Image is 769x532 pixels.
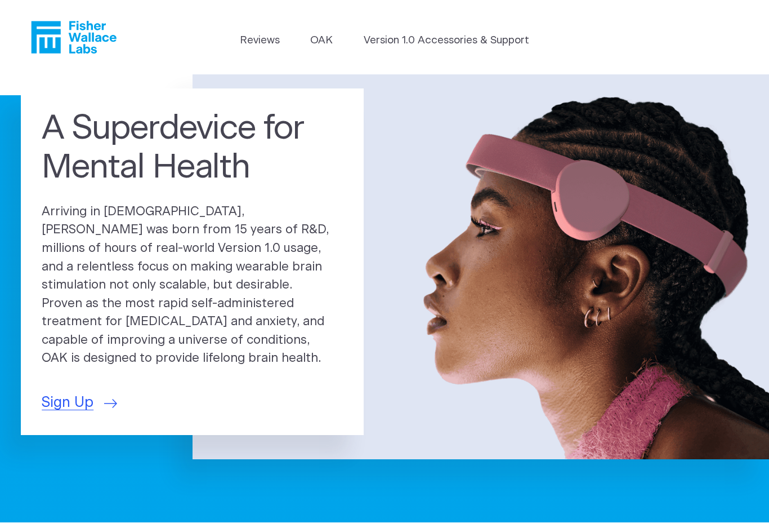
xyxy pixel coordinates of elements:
a: Reviews [240,33,280,48]
span: Sign Up [42,392,93,414]
a: Fisher Wallace [31,21,117,54]
a: OAK [310,33,333,48]
p: Arriving in [DEMOGRAPHIC_DATA], [PERSON_NAME] was born from 15 years of R&D, millions of hours of... [42,203,343,368]
h1: A Superdevice for Mental Health [42,109,343,187]
a: Sign Up [42,392,117,414]
a: Version 1.0 Accessories & Support [364,33,529,48]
